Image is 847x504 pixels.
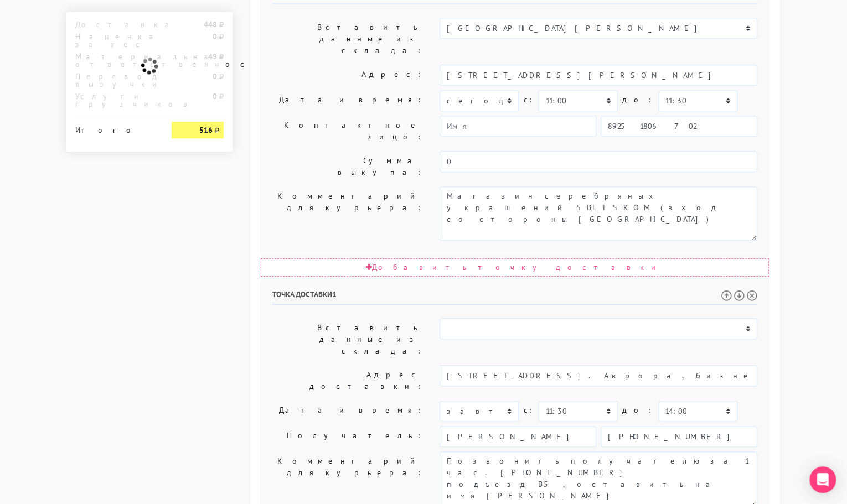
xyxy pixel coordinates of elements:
label: Дата и время: [264,401,431,422]
label: Адрес: [264,65,431,86]
label: Дата и время: [264,90,431,111]
div: Итого [75,122,155,134]
label: до: [622,401,654,420]
strong: 516 [199,125,213,135]
label: Получатель: [264,426,431,447]
div: Доставка [67,20,163,28]
label: Сумма выкупа: [264,151,431,182]
div: Материальная ответственность [67,53,163,68]
input: Имя [440,426,596,447]
input: Телефон [601,116,757,137]
div: Добавить точку доставки [261,258,769,277]
div: Перевод выручки [67,72,163,88]
input: Телефон [601,426,757,447]
label: Вставить данные из склада: [264,18,431,60]
strong: 448 [204,19,217,29]
div: Open Intercom Messenger [809,466,836,493]
label: c: [523,90,534,110]
label: Вставить данные из склада: [264,318,431,361]
label: до: [622,90,654,110]
label: c: [523,401,534,420]
h6: Точка доставки [272,290,757,305]
input: Имя [440,116,596,137]
label: Контактное лицо: [264,116,431,147]
div: Наценка за вес [67,33,163,48]
img: ajax-loader.gif [140,56,159,76]
label: Комментарий для курьера: [264,186,431,241]
label: Адрес доставки: [264,365,431,396]
div: Услуги грузчиков [67,92,163,108]
span: 1 [332,289,337,299]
